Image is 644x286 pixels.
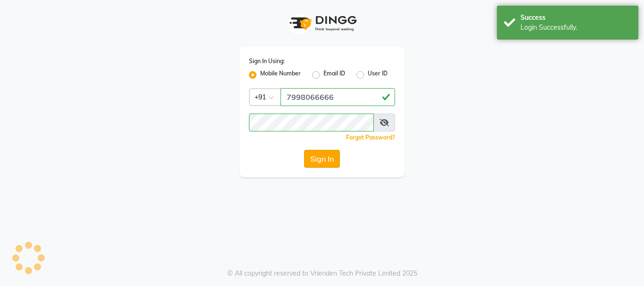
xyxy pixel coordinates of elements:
[284,9,360,37] img: logo1.svg
[304,150,340,168] button: Sign In
[346,134,395,141] a: Forgot Password?
[281,88,395,106] input: Username
[249,114,374,131] input: Username
[520,23,631,33] div: Login Successfully.
[520,13,631,23] div: Success
[323,69,345,81] label: Email ID
[260,69,301,81] label: Mobile Number
[249,57,285,65] label: Sign In Using:
[368,69,388,81] label: User ID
